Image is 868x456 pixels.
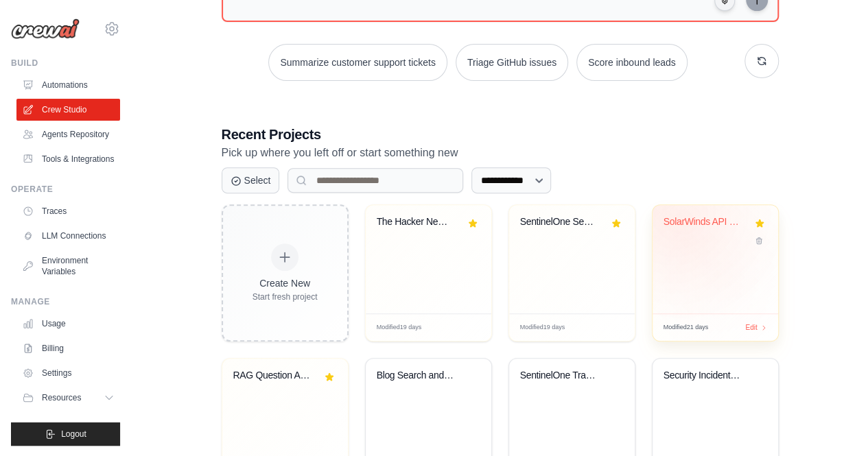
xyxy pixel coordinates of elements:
button: Logout [11,422,120,446]
span: Edit [745,322,757,333]
button: Remove from favorites [751,216,766,231]
div: Blog Search and Summarizer [377,370,460,382]
div: SentinelOne Security Data Analysis [520,216,603,228]
div: Security Incident Investigation [664,370,747,382]
button: Score inbound leads [576,44,688,81]
img: Logo [11,19,80,39]
span: Edit [602,322,613,333]
p: Pick up where you left off or start something new [222,144,779,162]
a: LLM Connections [16,225,120,247]
span: Logout [61,429,86,440]
div: RAG Question Answering System [233,370,316,382]
a: Tools & Integrations [16,148,120,170]
div: Create New [253,276,318,290]
div: Start fresh project [253,291,318,302]
div: Build [11,58,120,69]
a: Billing [16,337,120,359]
button: Get new suggestions [744,44,779,78]
button: Remove from favorites [608,216,623,231]
span: Modified 19 days [377,323,422,333]
a: Usage [16,313,120,335]
button: Summarize customer support tickets [268,44,447,81]
button: Select [222,167,280,193]
button: Resources [16,387,120,409]
button: Remove from favorites [465,216,480,231]
a: Agents Repository [16,123,120,145]
span: Edit [458,322,470,333]
button: Delete project [752,234,767,248]
a: Environment Variables [16,250,120,283]
div: SolarWinds API Network Monitoring Automation [664,216,747,228]
div: Manage [11,296,120,307]
a: Settings [16,362,120,384]
span: Modified 19 days [520,323,565,333]
span: Modified 21 days [664,323,709,333]
button: Triage GitHub issues [456,44,568,81]
button: Remove from favorites [321,370,336,385]
h3: Recent Projects [222,125,779,144]
a: Automations [16,74,120,96]
div: The Hacker News Auto-Monitor + Threat Intelligence Analyzer [377,216,460,228]
a: Crew Studio [16,99,120,121]
a: Traces [16,200,120,222]
div: Operate [11,184,120,195]
span: Resources [42,392,81,403]
div: SentinelOne Traffic Anomaly Investigator [520,370,603,382]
